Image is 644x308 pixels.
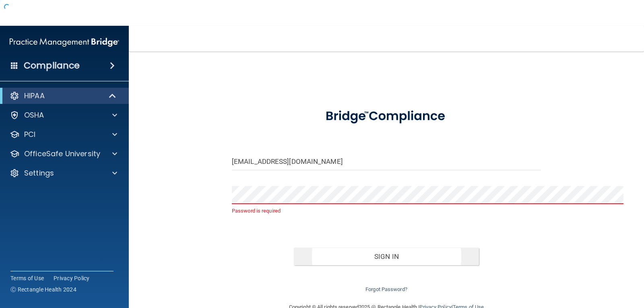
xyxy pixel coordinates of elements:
[10,110,117,120] a: OSHA
[294,248,479,265] button: Sign In
[10,130,117,139] a: PCI
[24,91,45,101] p: HIPAA
[24,130,35,139] p: PCI
[10,285,76,294] span: Ⓒ Rectangle Health 2024
[10,149,117,159] a: OfficeSafe University
[312,100,461,133] img: bridge_compliance_login_screen.278c3ca4.svg
[505,251,634,283] iframe: Drift Widget Chat Controller
[365,286,407,292] a: Forgot Password?
[24,168,54,178] p: Settings
[24,110,44,120] p: OSHA
[10,274,44,282] a: Terms of Use
[24,149,100,159] p: OfficeSafe University
[54,274,90,282] a: Privacy Policy
[10,91,117,101] a: HIPAA
[24,60,80,71] h4: Compliance
[10,168,117,178] a: Settings
[232,152,541,170] input: Email
[232,206,541,216] p: Password is required
[10,34,119,50] img: PMB logo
